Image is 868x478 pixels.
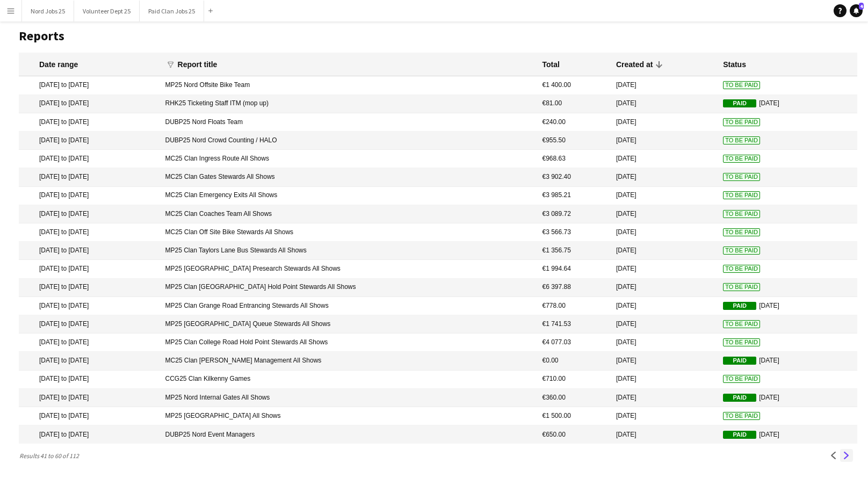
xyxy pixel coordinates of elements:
span: Paid [723,431,756,439]
mat-cell: €3 902.40 [537,168,611,186]
mat-cell: [DATE] [718,297,857,315]
mat-cell: RHK25 Ticketing Staff ITM (mop up) [160,95,537,113]
mat-cell: MC25 Clan Coaches Team All Shows [160,205,537,223]
mat-cell: €81.00 [537,95,611,113]
mat-cell: [DATE] [611,150,718,168]
mat-cell: DUBP25 Nord Floats Team [160,113,537,132]
span: To Be Paid [723,320,760,328]
mat-cell: [DATE] to [DATE] [19,113,160,132]
mat-cell: [DATE] [718,95,857,113]
mat-cell: [DATE] [611,371,718,389]
button: Paid Clan Jobs 25 [140,1,204,21]
mat-cell: €240.00 [537,113,611,132]
mat-cell: [DATE] to [DATE] [19,315,160,334]
mat-cell: €1 500.00 [537,407,611,425]
span: To Be Paid [723,265,760,273]
mat-cell: [DATE] to [DATE] [19,205,160,223]
mat-cell: [DATE] to [DATE] [19,76,160,95]
mat-cell: [DATE] [611,76,718,95]
span: 4 [859,3,864,10]
span: Paid [723,302,756,310]
mat-cell: €1 356.75 [537,242,611,260]
mat-cell: [DATE] to [DATE] [19,279,160,297]
span: To Be Paid [723,118,760,126]
mat-cell: [DATE] [611,168,718,186]
mat-cell: [DATE] to [DATE] [19,242,160,260]
mat-cell: [DATE] [611,352,718,370]
span: Results 41 to 60 of 112 [19,452,83,460]
mat-cell: €0.00 [537,352,611,370]
mat-cell: €968.63 [537,150,611,168]
mat-cell: [DATE] to [DATE] [19,297,160,315]
span: To Be Paid [723,210,760,218]
mat-cell: [DATE] [611,187,718,205]
a: 4 [850,4,863,17]
mat-cell: MP25 Nord Internal Gates All Shows [160,389,537,407]
span: To Be Paid [723,228,760,236]
mat-cell: MC25 Clan Emergency Exits All Shows [160,187,537,205]
div: Created at [616,60,653,69]
span: To Be Paid [723,81,760,89]
div: Date range [39,60,78,69]
mat-cell: [DATE] [611,223,718,242]
mat-cell: [DATE] [611,242,718,260]
div: Created at [616,60,662,69]
span: Paid [723,357,756,365]
mat-cell: [DATE] to [DATE] [19,407,160,425]
mat-cell: €3 089.72 [537,205,611,223]
mat-cell: [DATE] to [DATE] [19,223,160,242]
mat-cell: [DATE] to [DATE] [19,352,160,370]
mat-cell: [DATE] [611,113,718,132]
mat-cell: [DATE] [611,389,718,407]
mat-cell: €4 077.03 [537,334,611,352]
mat-cell: [DATE] [718,425,857,444]
mat-cell: [DATE] to [DATE] [19,187,160,205]
mat-cell: MP25 Nord Offsite Bike Team [160,76,537,95]
mat-cell: [DATE] [611,132,718,150]
mat-cell: €3 985.21 [537,187,611,205]
mat-cell: €710.00 [537,371,611,389]
mat-cell: [DATE] [718,352,857,370]
mat-cell: CCG25 Clan Kilkenny Games [160,371,537,389]
div: Status [723,60,746,69]
mat-cell: €3 566.73 [537,223,611,242]
mat-cell: MC25 Clan Off Site Bike Stewards All Shows [160,223,537,242]
mat-cell: MC25 Clan Gates Stewards All Shows [160,168,537,186]
mat-cell: [DATE] [611,425,718,444]
mat-cell: [DATE] [611,407,718,425]
span: To Be Paid [723,283,760,291]
mat-cell: MC25 Clan [PERSON_NAME] Management All Shows [160,352,537,370]
button: Nord Jobs 25 [22,1,74,21]
mat-cell: DUBP25 Nord Event Managers [160,425,537,444]
mat-cell: [DATE] to [DATE] [19,150,160,168]
span: Paid [723,99,756,107]
div: Total [542,60,560,69]
mat-cell: MP25 Clan [GEOGRAPHIC_DATA] Hold Point Stewards All Shows [160,279,537,297]
span: Paid [723,394,756,402]
mat-cell: [DATE] [611,95,718,113]
mat-cell: MP25 Clan Taylors Lane Bus Stewards All Shows [160,242,537,260]
span: To Be Paid [723,338,760,346]
mat-cell: [DATE] [611,315,718,334]
mat-cell: [DATE] to [DATE] [19,95,160,113]
button: Volunteer Dept 25 [74,1,140,21]
span: To Be Paid [723,247,760,255]
mat-cell: DUBP25 Nord Crowd Counting / HALO [160,132,537,150]
mat-cell: [DATE] [611,334,718,352]
mat-cell: [DATE] [611,297,718,315]
mat-cell: [DATE] to [DATE] [19,132,160,150]
mat-cell: €1 994.64 [537,260,611,278]
mat-cell: [DATE] to [DATE] [19,260,160,278]
mat-cell: [DATE] [611,279,718,297]
span: To Be Paid [723,136,760,144]
mat-cell: [DATE] to [DATE] [19,425,160,444]
mat-cell: €1 741.53 [537,315,611,334]
div: Report title [178,60,218,69]
h1: Reports [19,28,857,44]
mat-cell: MP25 Clan Grange Road Entrancing Stewards All Shows [160,297,537,315]
mat-cell: [DATE] to [DATE] [19,334,160,352]
mat-cell: €955.50 [537,132,611,150]
mat-cell: MP25 [GEOGRAPHIC_DATA] All Shows [160,407,537,425]
div: Report title [178,60,227,69]
mat-cell: €778.00 [537,297,611,315]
